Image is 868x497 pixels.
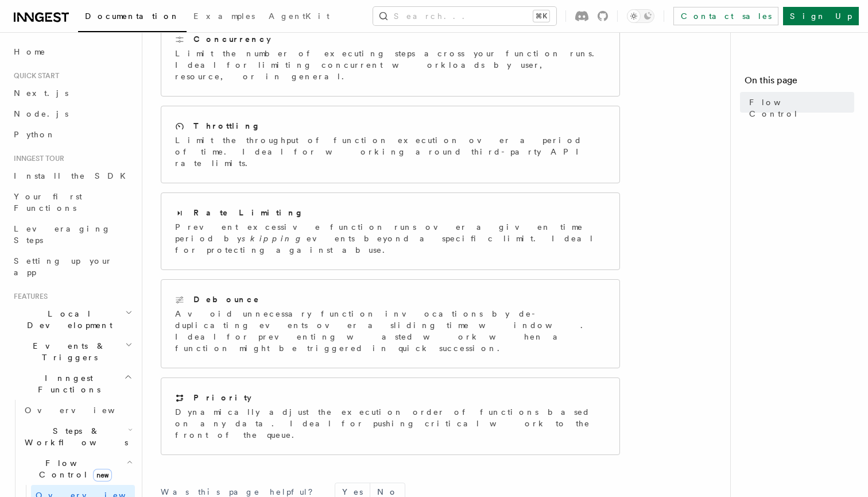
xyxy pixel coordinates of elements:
[14,224,111,245] span: Leveraging Steps
[9,251,135,283] a: Setting up your app
[9,165,135,186] a: Install the SDK
[9,308,125,331] span: Local Development
[193,207,304,218] h2: Rate Limiting
[20,453,135,485] button: Flow Controlnew
[175,221,606,256] p: Prevent excessive function runs over a given time period by events beyond a specific limit. Ideal...
[783,7,859,25] a: Sign Up
[9,218,135,251] a: Leveraging Steps
[161,279,620,368] a: DebounceAvoid unnecessary function invocations by de-duplicating events over a sliding time windo...
[193,11,255,21] span: Examples
[745,74,854,92] h4: On this page
[14,46,46,57] span: Home
[78,3,187,32] a: Documentation
[373,7,556,25] button: Search...⌘K
[9,41,135,62] a: Home
[193,120,261,132] h2: Throttling
[20,425,128,448] span: Steps & Workflows
[269,11,330,21] span: AgentKit
[533,10,549,22] kbd: ⌘K
[262,3,336,31] a: AgentKit
[9,372,124,395] span: Inngest Functions
[175,308,606,354] p: Avoid unnecessary function invocations by de-duplicating events over a sliding time window. Ideal...
[175,134,606,169] p: Limit the throughput of function execution over a period of time. Ideal for working around third-...
[175,406,606,441] p: Dynamically adjust the execution order of functions based on any data. Ideal for pushing critical...
[9,186,135,218] a: Your first Functions
[193,392,251,403] h2: Priority
[14,130,56,139] span: Python
[193,294,260,305] h2: Debounce
[161,377,620,455] a: PriorityDynamically adjust the execution order of functions based on any data. Ideal for pushing ...
[161,192,620,270] a: Rate LimitingPrevent excessive function runs over a given time period byskippingevents beyond a s...
[14,88,68,98] span: Next.js
[161,19,620,97] a: ConcurrencyLimit the number of executing steps across your function runs. Ideal for limiting conc...
[20,421,135,453] button: Steps & Workflows
[242,234,307,243] em: skipping
[9,336,135,368] button: Events & Triggers
[9,368,135,400] button: Inngest Functions
[187,3,262,31] a: Examples
[193,33,271,45] h2: Concurrency
[745,92,854,124] a: Flow Control
[20,400,135,421] a: Overview
[14,109,68,118] span: Node.js
[161,106,620,183] a: ThrottlingLimit the throughput of function execution over a period of time. Ideal for working aro...
[14,256,113,277] span: Setting up your app
[14,171,133,180] span: Install the SDK
[9,124,135,145] a: Python
[673,7,778,25] a: Contact sales
[9,71,59,80] span: Quick start
[9,340,125,363] span: Events & Triggers
[93,469,112,481] span: new
[9,303,135,336] button: Local Development
[14,192,82,213] span: Your first Functions
[25,406,143,415] span: Overview
[627,9,654,23] button: Toggle dark mode
[9,154,64,163] span: Inngest tour
[9,83,135,103] a: Next.js
[85,11,180,21] span: Documentation
[175,48,606,82] p: Limit the number of executing steps across your function runs. Ideal for limiting concurrent work...
[9,103,135,124] a: Node.js
[20,457,126,480] span: Flow Control
[749,97,854,120] span: Flow Control
[9,292,48,301] span: Features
